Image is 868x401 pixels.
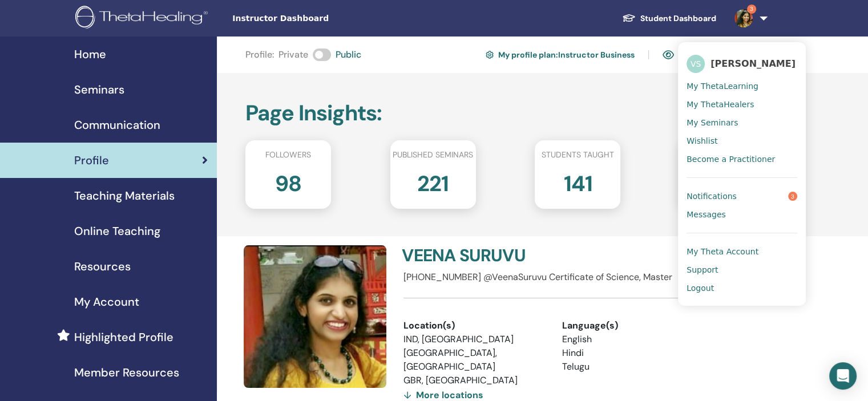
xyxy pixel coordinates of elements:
[563,165,592,197] h2: 141
[403,333,545,346] li: IND, [GEOGRAPHIC_DATA]
[562,333,704,346] li: English
[687,242,797,261] a: My Theta Account
[74,293,139,310] span: My Account
[393,149,473,161] span: Published seminars
[403,374,545,387] li: GBR, [GEOGRAPHIC_DATA]
[74,222,160,240] span: Online Teaching
[747,5,756,14] span: 3
[829,362,857,390] div: Open Intercom Messenger
[710,58,796,70] span: [PERSON_NAME]
[687,77,797,95] a: My ThetaLearning
[687,81,758,91] span: My ThetaLearning
[687,209,726,220] span: Messages
[622,13,636,23] img: graduation-cap-white.svg
[687,118,738,128] span: My Seminars
[687,265,718,275] span: Support
[687,99,754,110] span: My ThetaHealers
[687,187,797,205] a: Notifications3
[734,9,753,27] img: default.jpg
[687,132,797,150] a: Wishlist
[663,46,765,64] a: View my public profile
[232,13,403,25] span: Instructor Dashboard
[278,48,308,62] span: Private
[687,283,714,293] span: Logout
[486,49,494,60] img: cog.svg
[74,46,106,63] span: Home
[417,165,449,197] h2: 221
[542,149,614,161] span: Students taught
[75,6,212,31] img: logo.png
[687,114,797,132] a: My Seminars
[678,42,806,306] ul: 3
[74,187,175,204] span: Teaching Materials
[687,95,797,114] a: My ThetaHealers
[687,136,717,146] span: Wishlist
[562,319,704,333] div: Language(s)
[687,191,737,201] span: Notifications
[74,258,131,275] span: Resources
[687,150,797,168] a: Become a Practitioner
[74,81,124,98] span: Seminars
[687,154,775,164] span: Become a Practitioner
[663,50,674,60] img: eye.svg
[562,360,704,374] li: Telugu
[74,364,179,381] span: Member Resources
[562,346,704,360] li: Hindi
[403,271,672,283] span: [PHONE_NUMBER] @VeenaSuruvu Certificate of Science, Master
[336,48,361,62] span: Public
[74,152,109,169] span: Profile
[687,279,797,297] a: Logout
[687,261,797,279] a: Support
[402,245,578,266] h4: VEENA SURUVU
[245,100,765,127] h2: Page Insights :
[687,55,705,73] span: VS
[613,8,725,29] a: Student Dashboard
[74,329,173,346] span: Highlighted Profile
[687,246,758,257] span: My Theta Account
[244,245,386,388] img: default.jpg
[275,165,301,197] h2: 98
[687,205,797,224] a: Messages
[687,51,797,77] a: VS[PERSON_NAME]
[265,149,311,161] span: Followers
[74,116,160,133] span: Communication
[486,46,635,64] a: My profile plan:Instructor Business
[788,192,797,201] span: 3
[403,346,545,374] li: [GEOGRAPHIC_DATA], [GEOGRAPHIC_DATA]
[245,48,274,62] span: Profile :
[403,319,455,333] span: Location(s)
